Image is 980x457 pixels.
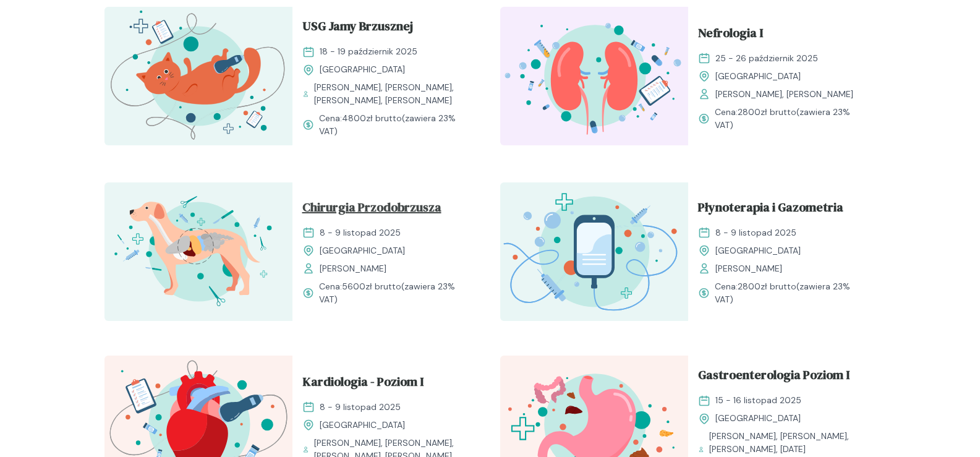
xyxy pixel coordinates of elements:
span: 18 - 19 październik 2025 [320,45,417,58]
span: 25 - 26 październik 2025 [715,52,818,65]
span: 8 - 9 listopad 2025 [320,401,401,414]
a: Płynoterapia i Gazometria [698,198,866,221]
span: Kardiologia - Poziom I [302,372,424,396]
span: [GEOGRAPHIC_DATA] [320,63,405,76]
span: [GEOGRAPHIC_DATA] [715,412,801,425]
img: Zpay8B5LeNNTxNg0_P%C5%82ynoterapia_T.svg [500,182,688,321]
span: Chirurgia Przodobrzusza [302,198,441,221]
span: 5600 zł brutto [342,281,401,292]
span: [GEOGRAPHIC_DATA] [715,70,801,83]
span: 8 - 9 listopad 2025 [715,226,796,239]
span: 8 - 9 listopad 2025 [320,226,401,239]
a: Gastroenterologia Poziom I [698,365,866,389]
span: [GEOGRAPHIC_DATA] [715,244,801,257]
a: USG Jamy Brzusznej [302,17,471,40]
img: ZpbG_h5LeNNTxNnP_USG_JB_T.svg [104,7,292,145]
span: Płynoterapia i Gazometria [698,198,843,221]
span: 15 - 16 listopad 2025 [715,394,801,407]
a: Kardiologia - Poziom I [302,372,471,396]
span: Cena: (zawiera 23% VAT) [319,280,471,306]
span: Nefrologia I [698,23,763,47]
img: ZpbSsR5LeNNTxNrh_Nefro_T.svg [500,7,688,145]
span: [PERSON_NAME], [PERSON_NAME] [715,88,853,101]
span: 2800 zł brutto [738,106,796,117]
span: [GEOGRAPHIC_DATA] [320,244,405,257]
span: Gastroenterologia Poziom I [698,365,850,389]
span: [GEOGRAPHIC_DATA] [320,419,405,432]
span: Cena: (zawiera 23% VAT) [715,106,866,132]
img: ZpbG-B5LeNNTxNnI_ChiruJB_T.svg [104,182,292,321]
span: [PERSON_NAME] [320,262,386,275]
span: 4800 zł brutto [342,113,402,124]
a: Chirurgia Przodobrzusza [302,198,471,221]
span: Cena: (zawiera 23% VAT) [715,280,866,306]
span: [PERSON_NAME] [715,262,782,275]
span: Cena: (zawiera 23% VAT) [319,112,471,138]
a: Nefrologia I [698,23,866,47]
span: [PERSON_NAME], [PERSON_NAME], [PERSON_NAME], [PERSON_NAME] [314,81,471,107]
span: USG Jamy Brzusznej [302,17,413,40]
span: 2800 zł brutto [738,281,796,292]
